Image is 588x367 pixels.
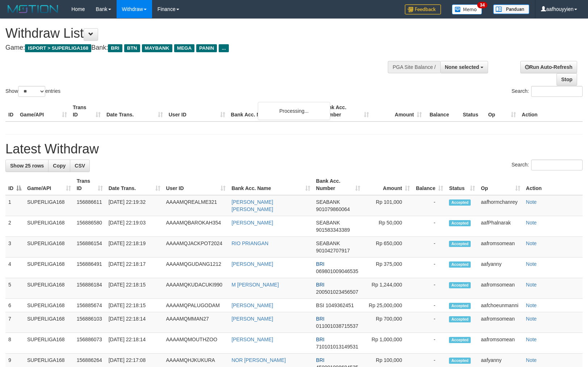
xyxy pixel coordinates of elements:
span: SEABANK [316,240,340,246]
td: [DATE] 22:19:03 [106,216,163,237]
td: aafromsomean [478,237,523,257]
td: aafromsomean [478,312,523,333]
img: Button%20Memo.svg [452,4,482,15]
td: 156886154 [74,237,106,257]
span: Copy 901042707917 to clipboard [316,248,350,253]
span: Copy 710101013149531 to clipboard [316,344,358,350]
td: AAAAMQPALUGODAM [163,299,229,312]
span: SEABANK [316,199,340,205]
th: Bank Acc. Number: activate to sort column ascending [313,174,363,195]
td: Rp 25,000,000 [363,299,413,312]
h1: Latest Withdraw [5,142,583,156]
td: aafyanny [478,257,523,278]
span: Show 25 rows [10,163,44,169]
a: Stop [556,73,577,86]
span: MAYBANK [142,44,172,52]
a: [PERSON_NAME] [231,302,273,308]
span: Copy 1049362451 to clipboard [325,302,354,308]
label: Search: [512,160,583,170]
span: SEABANK [316,220,340,226]
td: SUPERLIGA168 [24,312,74,333]
th: ID: activate to sort column descending [5,174,24,195]
span: Accepted [449,337,471,343]
td: SUPERLIGA168 [24,257,74,278]
img: panduan.png [493,4,529,14]
span: Accepted [449,199,471,206]
span: BRI [316,337,324,342]
label: Search: [512,86,583,97]
td: [DATE] 22:18:14 [106,312,163,333]
a: Note [526,337,537,342]
th: Status: activate to sort column ascending [446,174,478,195]
td: - [413,257,446,278]
span: BRI [316,261,324,267]
td: AAAAMQMOUTHZOO [163,333,229,354]
a: [PERSON_NAME] [PERSON_NAME] [231,199,273,212]
td: AAAAMQGUDANG1212 [163,257,229,278]
th: Bank Acc. Name: activate to sort column ascending [228,174,313,195]
span: Copy 901079860064 to clipboard [316,206,350,212]
th: Balance [425,101,460,121]
span: ... [219,44,228,52]
span: None selected [445,64,479,70]
a: Note [526,316,537,322]
td: Rp 1,000,000 [363,333,413,354]
a: RIO PRIANGAN [231,240,268,246]
span: 34 [477,2,487,8]
a: Note [526,302,537,308]
span: BRI [316,357,324,363]
th: Op [485,101,519,121]
td: 8 [5,333,24,354]
td: SUPERLIGA168 [24,216,74,237]
img: MOTION_logo.png [5,4,60,15]
a: CSV [70,160,90,172]
td: Rp 700,000 [363,312,413,333]
td: Rp 1,244,000 [363,278,413,299]
td: SUPERLIGA168 [24,237,74,257]
span: BSI [316,302,324,308]
a: [PERSON_NAME] [231,316,273,322]
td: [DATE] 22:18:15 [106,299,163,312]
td: - [413,216,446,237]
th: Bank Acc. Name [228,101,319,121]
a: [PERSON_NAME] [231,220,273,226]
td: - [413,278,446,299]
a: Note [526,357,537,363]
span: BRI [316,282,324,288]
td: SUPERLIGA168 [24,195,74,216]
td: 7 [5,312,24,333]
td: 156886491 [74,257,106,278]
td: aafhormchanrey [478,195,523,216]
td: 156886184 [74,278,106,299]
td: [DATE] 22:19:32 [106,195,163,216]
td: aafromsomean [478,278,523,299]
td: 6 [5,299,24,312]
a: Copy [48,160,70,172]
th: Bank Acc. Number [319,101,372,121]
td: - [413,312,446,333]
td: [DATE] 22:18:15 [106,278,163,299]
a: Show 25 rows [5,160,49,172]
div: Processing... [258,102,330,120]
span: MEGA [174,44,195,52]
span: Accepted [449,303,471,309]
th: User ID: activate to sort column ascending [163,174,229,195]
td: Rp 375,000 [363,257,413,278]
span: Accepted [449,316,471,322]
td: aafPhalnarak [478,216,523,237]
th: Amount: activate to sort column ascending [363,174,413,195]
a: NOR [PERSON_NAME] [231,357,286,363]
input: Search: [531,86,583,97]
span: BRI [316,316,324,322]
td: aafromsomean [478,333,523,354]
th: Action [523,174,583,195]
td: 4 [5,257,24,278]
th: Op: activate to sort column ascending [478,174,523,195]
th: Game/API [17,101,70,121]
h1: Withdraw List [5,26,385,41]
span: BRI [108,44,122,52]
a: Note [526,282,537,288]
span: Copy 200501023456507 to clipboard [316,289,358,295]
a: M [PERSON_NAME] [231,282,279,288]
label: Show entries [5,86,60,97]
